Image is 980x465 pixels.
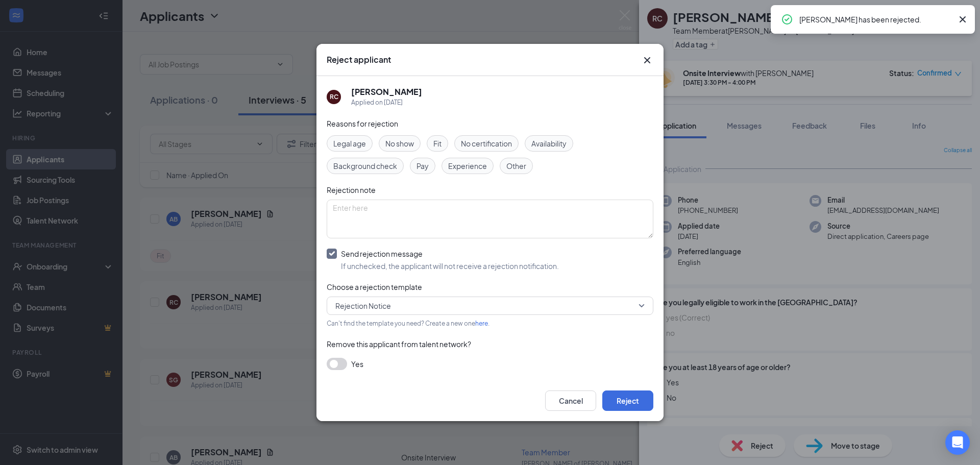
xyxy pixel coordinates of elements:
[602,390,653,411] button: Reject
[545,390,596,411] button: Cancel
[351,86,422,97] h5: [PERSON_NAME]
[641,54,653,66] svg: Cross
[333,138,366,149] span: Legal age
[475,320,488,327] a: here
[799,13,952,26] div: [PERSON_NAME] has been rejected.
[351,97,422,108] div: Applied on [DATE]
[351,358,363,370] span: Yes
[335,298,391,313] span: Rejection Notice
[531,138,567,149] span: Availability
[416,160,429,172] span: Pay
[506,160,526,172] span: Other
[327,185,376,194] span: Rejection note
[327,339,471,349] span: Remove this applicant from talent network?
[327,54,391,65] h3: Reject applicant
[641,54,653,66] button: Close
[385,138,414,149] span: No show
[433,138,442,149] span: Fit
[461,138,512,149] span: No certification
[957,13,969,26] svg: Cross
[333,160,397,172] span: Background check
[945,430,970,455] div: Open Intercom Messenger
[330,92,338,101] div: RC
[327,119,398,128] span: Reasons for rejection
[327,320,489,327] span: Can't find the template you need? Create a new one .
[781,13,793,26] svg: CheckmarkCircle
[448,160,487,172] span: Experience
[327,282,422,291] span: Choose a rejection template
